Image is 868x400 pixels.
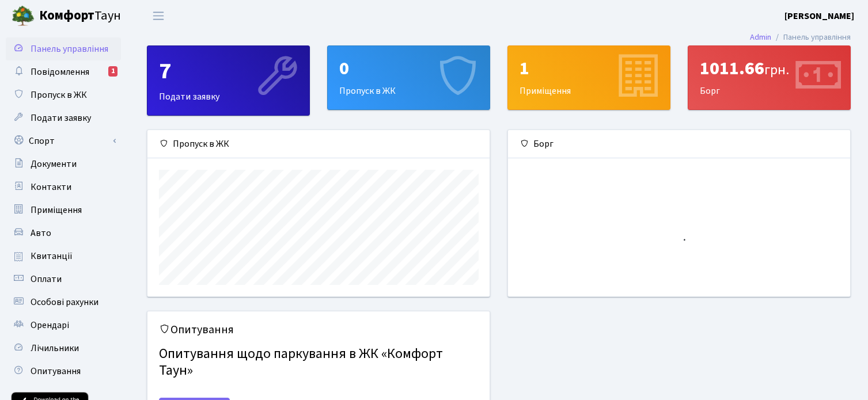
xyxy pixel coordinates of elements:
[6,106,121,129] a: Подати заявку
[31,296,98,308] span: Особові рахунки
[31,227,51,239] span: Авто
[39,6,94,25] b: Комфорт
[784,9,854,23] a: [PERSON_NAME]
[700,58,839,79] div: 1011.66
[6,291,121,314] a: Особові рахунки
[771,31,851,44] li: Панель управління
[6,222,121,245] a: Авто
[6,153,121,176] a: Документи
[508,130,850,158] div: Борг
[159,323,478,337] h5: Опитування
[6,176,121,199] a: Контакти
[31,342,79,355] span: Лічильники
[159,341,478,384] h4: Опитування щодо паркування в ЖК «Комфорт Таун»
[31,250,73,262] span: Квитанції
[6,337,121,360] a: Лічильники
[159,58,298,85] div: 7
[144,6,173,25] button: Переключити навігацію
[520,58,658,79] div: 1
[6,245,121,268] a: Квитанції
[39,6,121,26] span: Таун
[6,129,121,153] a: Спорт
[327,45,490,110] a: 0Пропуск в ЖК
[147,45,310,116] a: 7Подати заявку
[31,112,91,124] span: Подати заявку
[31,273,62,285] span: Оплати
[31,181,71,193] span: Контакти
[31,158,77,170] span: Документи
[328,46,490,109] div: Пропуск в ЖК
[147,46,309,115] div: Подати заявку
[750,31,771,43] a: Admin
[108,66,117,77] div: 1
[6,60,121,83] a: Повідомлення1
[31,319,69,332] span: Орендарі
[688,46,850,109] div: Борг
[31,89,87,101] span: Пропуск в ЖК
[764,60,789,80] span: грн.
[733,25,868,49] nav: breadcrumb
[339,58,478,79] div: 0
[6,268,121,291] a: Оплати
[147,130,490,158] div: Пропуск в ЖК
[12,5,35,28] img: logo.png
[31,66,89,78] span: Повідомлення
[6,360,121,383] a: Опитування
[507,45,670,110] a: 1Приміщення
[6,37,121,60] a: Панель управління
[6,314,121,337] a: Орендарі
[6,199,121,222] a: Приміщення
[6,83,121,106] a: Пропуск в ЖК
[784,10,854,22] b: [PERSON_NAME]
[508,46,670,109] div: Приміщення
[31,365,81,378] span: Опитування
[31,204,82,216] span: Приміщення
[31,43,108,55] span: Панель управління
